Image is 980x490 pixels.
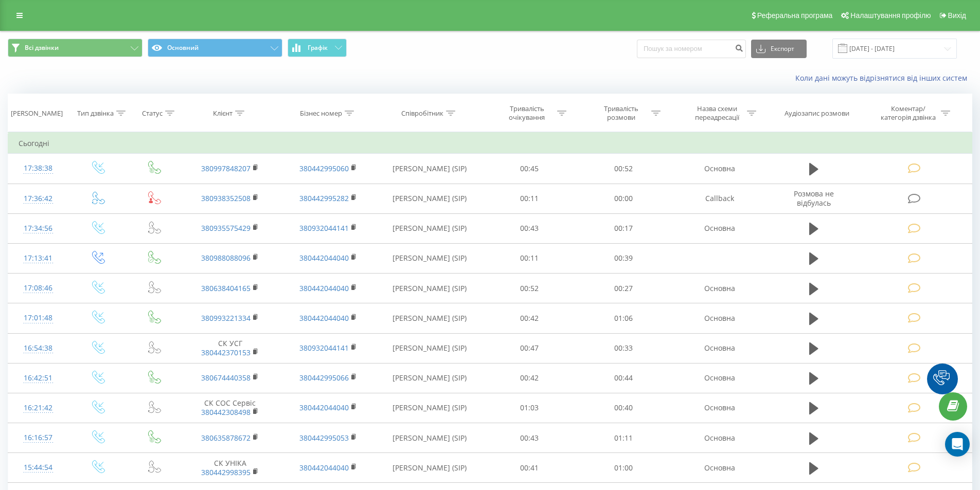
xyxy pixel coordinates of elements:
td: 00:33 [577,333,671,363]
a: 380442044040 [299,463,349,473]
div: Назва схеми переадресації [689,104,744,122]
td: 00:43 [483,213,577,243]
a: 380442370153 [201,348,251,357]
a: 380442044040 [299,403,349,412]
td: СК УСГ [181,333,279,363]
button: Графік [288,39,347,57]
span: Реферальна програма [757,11,833,20]
div: 17:13:41 [19,248,58,268]
td: 00:40 [577,393,671,423]
td: [PERSON_NAME] (SIP) [377,333,483,363]
div: 16:54:38 [19,338,58,358]
td: Сьогодні [8,133,972,154]
a: 380442308498 [201,407,251,417]
td: [PERSON_NAME] (SIP) [377,154,483,184]
td: [PERSON_NAME] (SIP) [377,363,483,393]
div: Тип дзвінка [77,109,114,118]
td: Основна [670,274,768,303]
span: Графік [308,44,328,51]
td: Основна [670,333,768,363]
div: Клієнт [213,109,233,118]
div: 17:08:46 [19,278,58,298]
button: Експорт [751,40,807,58]
div: Бізнес номер [300,109,342,118]
span: Вихід [948,11,966,20]
td: [PERSON_NAME] (SIP) [377,423,483,453]
a: Коли дані можуть відрізнятися вiд інших систем [795,73,972,83]
td: [PERSON_NAME] (SIP) [377,393,483,423]
button: Основний [148,39,282,57]
a: 380932044141 [299,343,349,353]
td: 00:44 [577,363,671,393]
td: 01:00 [577,453,671,483]
td: 01:03 [483,393,577,423]
div: [PERSON_NAME] [11,109,63,118]
td: 00:47 [483,333,577,363]
td: [PERSON_NAME] (SIP) [377,243,483,273]
a: 380635878672 [201,433,251,443]
div: 17:34:56 [19,219,58,239]
div: 16:42:51 [19,368,58,388]
div: Статус [142,109,163,118]
a: 380932044141 [299,223,349,233]
div: 15:44:54 [19,458,58,478]
div: Тривалість розмови [594,104,649,122]
td: Основна [670,303,768,333]
a: 380988088096 [201,253,251,263]
td: 00:45 [483,154,577,184]
td: 00:27 [577,274,671,303]
div: 16:16:57 [19,428,58,448]
div: 17:38:38 [19,158,58,178]
td: 00:17 [577,213,671,243]
div: Open Intercom Messenger [945,432,970,457]
td: Основна [670,154,768,184]
a: 380442998395 [201,467,251,477]
td: Основна [670,363,768,393]
a: 380442995066 [299,373,349,383]
a: 380935575429 [201,223,251,233]
a: 380442995053 [299,433,349,443]
td: 01:06 [577,303,671,333]
a: 380442995282 [299,193,349,203]
div: Співробітник [401,109,443,118]
span: Всі дзвінки [25,44,59,52]
a: 380674440358 [201,373,251,383]
a: 380993221334 [201,313,251,323]
td: 00:42 [483,303,577,333]
td: 00:11 [483,243,577,273]
a: 380442044040 [299,313,349,323]
td: [PERSON_NAME] (SIP) [377,453,483,483]
td: 01:11 [577,423,671,453]
a: 380442044040 [299,283,349,293]
td: Основна [670,213,768,243]
a: 380997848207 [201,164,251,173]
td: [PERSON_NAME] (SIP) [377,274,483,303]
input: Пошук за номером [637,40,746,58]
td: 00:42 [483,363,577,393]
td: Основна [670,393,768,423]
td: 00:39 [577,243,671,273]
td: СК УНІКА [181,453,279,483]
a: 380638404165 [201,283,251,293]
td: 00:43 [483,423,577,453]
td: [PERSON_NAME] (SIP) [377,303,483,333]
td: 00:41 [483,453,577,483]
button: Всі дзвінки [8,39,142,57]
td: Основна [670,453,768,483]
span: Налаштування профілю [850,11,931,20]
div: Аудіозапис розмови [785,109,849,118]
td: 00:52 [577,154,671,184]
td: Основна [670,423,768,453]
td: [PERSON_NAME] (SIP) [377,184,483,213]
div: Тривалість очікування [500,104,555,122]
td: [PERSON_NAME] (SIP) [377,213,483,243]
div: 17:01:48 [19,308,58,328]
a: 380442995060 [299,164,349,173]
div: 16:21:42 [19,398,58,418]
a: 380442044040 [299,253,349,263]
td: 00:00 [577,184,671,213]
div: Коментар/категорія дзвінка [878,104,938,122]
div: 17:36:42 [19,189,58,209]
td: Callback [670,184,768,213]
td: 00:11 [483,184,577,213]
